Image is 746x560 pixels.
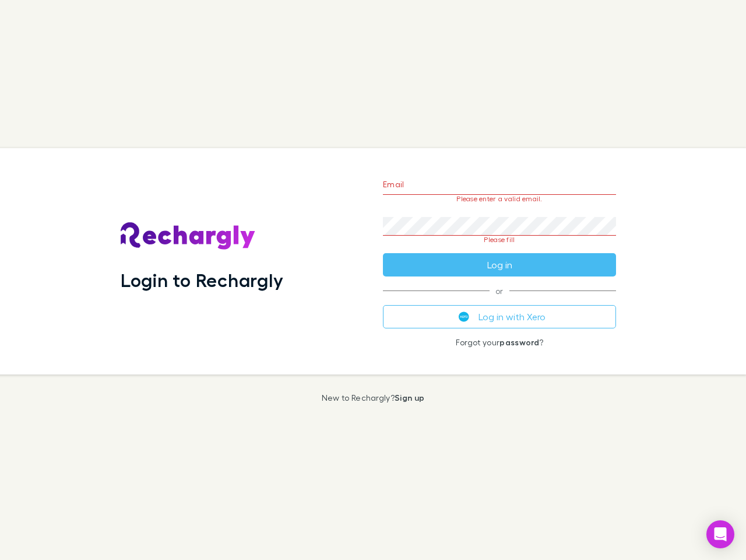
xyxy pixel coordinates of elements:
p: Forgot your ? [383,338,616,347]
p: Please fill [383,236,616,244]
a: Sign up [395,393,424,402]
p: Please enter a valid email. [383,195,616,203]
a: password [499,337,539,347]
button: Log in with Xero [383,305,616,328]
span: or [383,290,616,291]
p: New to Rechargly? [322,393,425,402]
button: Log in [383,253,616,276]
img: Xero's logo [459,311,469,322]
div: Open Intercom Messenger [706,520,734,548]
img: Rechargly's Logo [121,222,256,250]
h1: Login to Rechargly [121,269,283,291]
